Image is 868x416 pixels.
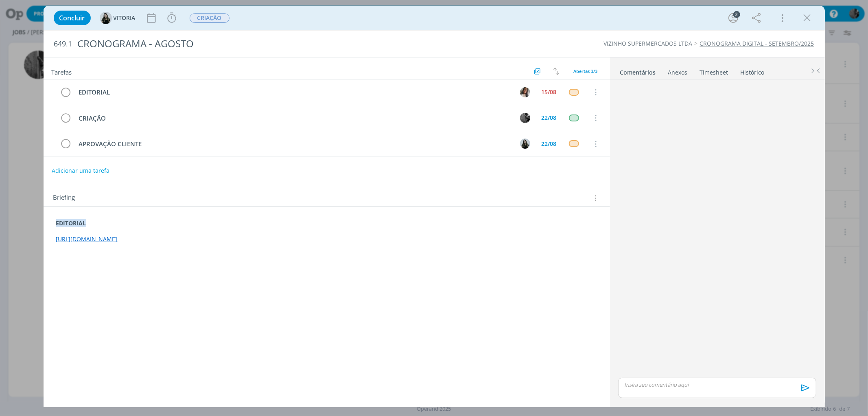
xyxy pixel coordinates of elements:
span: CRIAÇÃO [190,13,230,23]
div: Anexos [668,68,688,77]
button: Adicionar uma tarefa [51,163,110,178]
a: VIZINHO SUPERMERCADOS LTDA [604,40,693,47]
button: C [519,86,531,98]
button: 2 [727,11,740,24]
a: Histórico [740,65,765,77]
img: arrow-down-up.svg [553,68,559,75]
div: EDITORIAL [75,87,513,97]
button: V [519,138,531,150]
span: VITORIA [114,15,136,21]
div: CRIAÇÃO [75,113,513,123]
strong: EDITORIAL [56,219,86,227]
img: P [520,113,530,123]
span: Briefing [53,193,75,203]
button: P [519,112,531,124]
button: Concluir [54,11,91,25]
a: CRONOGRAMA DIGITAL - SETEMBRO/2025 [700,40,814,47]
div: 2 [733,11,740,18]
img: V [100,12,112,24]
div: CRONOGRAMA - AGOSTO [74,34,494,54]
img: C [520,87,530,97]
a: Timesheet [700,65,729,77]
div: dialog [44,6,825,407]
span: Tarefas [52,66,72,76]
div: 22/08 [542,141,557,147]
a: Comentários [620,65,656,77]
span: Abertas 3/3 [574,68,598,74]
img: V [520,139,530,149]
button: CRIAÇÃO [189,13,230,23]
div: APROVAÇÃO CLIENTE [75,139,513,149]
button: VVITORIA [100,12,136,24]
div: 22/08 [542,115,557,121]
span: 649.1 [54,40,72,48]
a: [URL][DOMAIN_NAME] [56,235,118,243]
div: 15/08 [542,89,557,95]
span: Concluir [59,15,85,21]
